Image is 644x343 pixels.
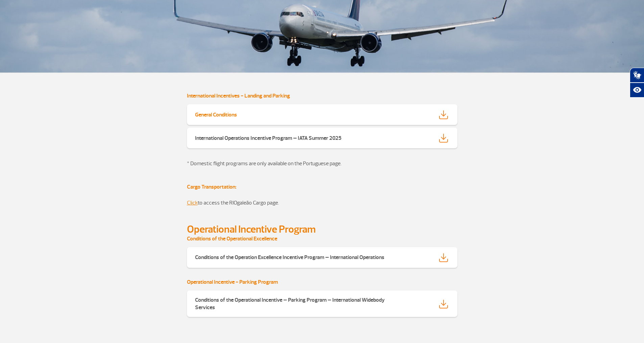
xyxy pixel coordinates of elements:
[195,254,384,261] strong: Conditions of the Operation Excellence Incentive Program – International Operations
[187,279,457,285] h6: Operational Incentive - Parking Program
[187,291,457,317] a: Conditions of the Operational Incentive – Parking Program – International Widebody Services
[630,68,644,98] div: Plugin de acessibilidade da Hand Talk.
[187,184,457,190] h6: Cargo Transportation:
[187,223,457,236] h2: Operational Incentive Program
[187,159,457,168] p: * Domestic flight programs are only available on the Portuguese page.
[187,128,457,148] a: International Operations Incentive Program – IATA Summer 2025
[630,68,644,83] button: Abrir tradutor de língua de sinais.
[187,93,457,99] h6: International Incentives - Landing and Parking
[630,83,644,98] button: Abrir recursos assistivos.
[195,135,341,142] strong: International Operations Incentive Program – IATA Summer 2025
[187,104,457,125] a: General Conditions
[187,199,457,207] p: to access the RIOgaleão Cargo page.
[187,236,457,242] h6: Conditions of the Operational Excellence
[195,297,385,311] strong: Conditions of the Operational Incentive – Parking Program – International Widebody Services
[195,111,237,118] strong: General Conditions
[187,199,198,206] a: Click
[187,247,457,268] a: Conditions of the Operation Excellence Incentive Program – International Operations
